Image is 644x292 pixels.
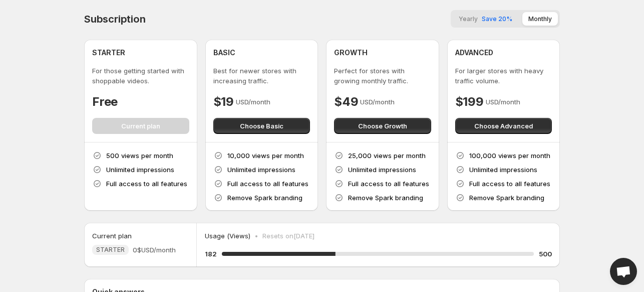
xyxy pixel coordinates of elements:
span: Choose Growth [358,121,407,131]
span: Choose Basic [240,121,283,131]
span: 0$ USD/month [133,245,176,255]
p: For larger stores with heavy traffic volume. [455,66,552,86]
button: Choose Basic [213,118,310,134]
p: Best for newer stores with increasing traffic. [213,66,310,86]
p: USD/month [360,97,395,107]
p: Remove Spark branding [348,193,423,203]
button: YearlySave 20% [453,12,518,26]
p: 500 views per month [106,151,173,161]
p: Resets on [DATE] [262,231,314,241]
p: 25,000 views per month [348,151,426,161]
p: For those getting started with shoppable videos. [92,66,189,86]
p: Remove Spark branding [469,193,544,203]
p: Usage (Views) [205,231,250,241]
span: Yearly [459,15,478,23]
p: 100,000 views per month [469,151,550,161]
p: Full access to all features [469,179,550,189]
p: Full access to all features [106,179,187,189]
h5: 182 [205,249,217,259]
p: Remove Spark branding [227,193,302,203]
h5: 500 [539,249,552,259]
h4: ADVANCED [455,48,493,58]
h4: $49 [334,94,358,110]
span: Choose Advanced [474,121,533,131]
p: Unlimited impressions [348,165,416,175]
button: Choose Advanced [455,118,552,134]
p: Unlimited impressions [227,165,295,175]
p: USD/month [486,97,520,107]
p: Full access to all features [348,179,429,189]
p: 10,000 views per month [227,151,304,161]
h4: STARTER [92,48,125,58]
span: STARTER [96,246,125,254]
p: Full access to all features [227,179,308,189]
button: Choose Growth [334,118,431,134]
h4: $19 [213,94,234,110]
p: USD/month [236,97,270,107]
h4: $199 [455,94,484,110]
h4: BASIC [213,48,235,58]
p: Unlimited impressions [469,165,537,175]
p: Perfect for stores with growing monthly traffic. [334,66,431,86]
p: • [254,231,258,241]
div: Open chat [610,258,637,285]
span: Save 20% [482,15,512,23]
h4: Subscription [84,13,146,25]
h4: GROWTH [334,48,368,58]
p: Unlimited impressions [106,165,174,175]
h4: Free [92,94,118,110]
button: Monthly [522,12,558,26]
h5: Current plan [92,231,132,241]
